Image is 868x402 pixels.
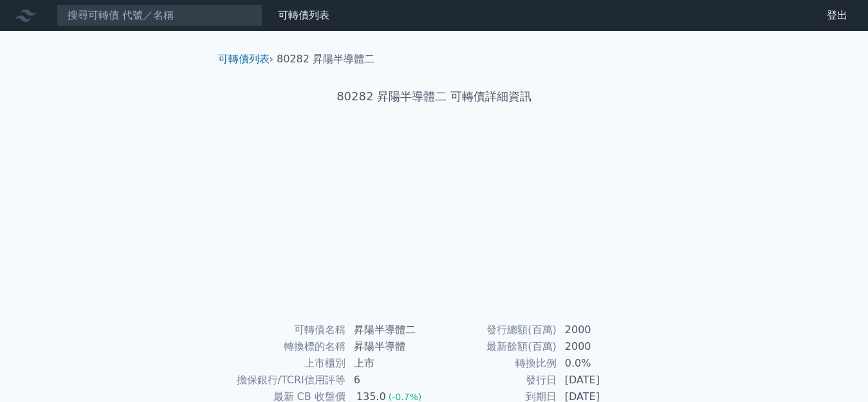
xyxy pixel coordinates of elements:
input: 搜尋可轉債 代號／名稱 [57,5,263,26]
td: 0.0% [557,355,645,372]
h1: 80282 昇陽半導體二 可轉債詳細資訊 [208,87,661,105]
td: 昇陽半導體二 [346,322,434,338]
td: 發行總額(百萬) [434,322,557,338]
li: › [218,51,273,67]
td: 擔保銀行/TCRI信用評等 [223,372,346,388]
td: 可轉債名稱 [223,322,346,338]
td: 昇陽半導體 [346,338,434,355]
td: 上市 [346,355,434,372]
td: [DATE] [557,372,645,388]
a: 登出 [817,5,858,26]
td: 2000 [557,338,645,355]
a: 可轉債列表 [218,53,270,65]
td: 轉換比例 [434,355,557,372]
td: 2000 [557,322,645,338]
li: 80282 昇陽半導體二 [277,51,374,67]
td: 上市櫃別 [223,355,346,372]
td: 轉換標的名稱 [223,338,346,355]
td: 6 [346,372,434,388]
span: (-0.7%) [389,392,422,402]
a: 可轉債列表 [278,9,329,21]
td: 最新餘額(百萬) [434,338,557,355]
td: 發行日 [434,372,557,388]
